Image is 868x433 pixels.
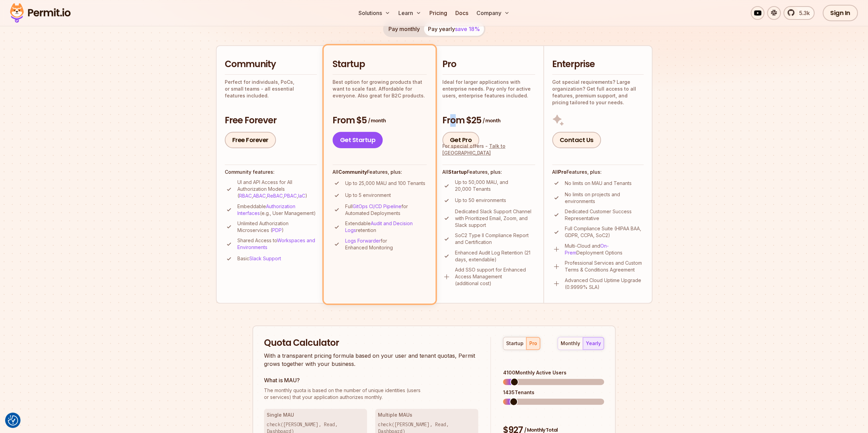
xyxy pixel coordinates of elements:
p: Up to 50 environments [455,197,506,204]
h4: All Features, plus: [552,169,644,175]
h4: All Features, plus: [442,169,535,175]
button: Solutions [356,6,393,20]
p: Multi-Cloud and Deployment Options [565,243,644,256]
p: Perfect for individuals, PoCs, or small teams - all essential features included. [225,79,317,99]
p: No limits on MAU and Tenants [565,180,632,187]
a: Authorization Interfaces [237,203,295,216]
strong: Pro [558,169,567,175]
h3: From $5 [333,114,427,127]
h2: Enterprise [552,58,644,71]
span: 5.3k [795,9,810,17]
a: ReBAC [267,193,283,199]
p: Dedicated Customer Success Representative [565,208,644,222]
h3: Free Forever [225,114,317,127]
p: Dedicated Slack Support Channel with Prioritized Email, Zoom, and Slack support [455,208,535,229]
button: Consent Preferences [8,415,18,426]
div: For special offers - [442,143,535,156]
a: On-Prem [565,243,609,256]
div: 4100 Monthly Active Users [503,369,604,376]
h3: From $25 [442,114,535,127]
p: Full Compliance Suite (HIPAA BAA, GDPR, CCPA, SoC2) [565,225,644,239]
a: 5.3k [783,6,814,20]
h3: Single MAU [267,412,364,418]
a: Logs Forwarder [345,238,381,244]
div: monthly [561,340,580,347]
a: IaC [298,193,305,199]
p: Basic [237,255,281,262]
a: Audit and Decision Logs [345,220,413,233]
p: Embeddable (e.g., User Management) [237,203,317,217]
a: Get Pro [442,132,480,148]
strong: Community [338,169,367,175]
p: Best option for growing products that want to scale fast. Affordable for everyone. Also great for... [333,79,427,99]
a: PDP [272,227,282,233]
a: RBAC [239,193,252,199]
a: Free Forever [225,132,276,148]
p: With a transparent pricing formula based on your user and tenant quotas, Permit grows together wi... [264,352,478,368]
a: Sign In [823,5,858,21]
button: Company [474,6,512,20]
p: Ideal for larger applications with enterprise needs. Pay only for active users, enterprise featur... [442,79,535,99]
p: Shared Access to [237,237,317,251]
p: Extendable retention [345,220,427,234]
span: / month [483,117,500,124]
a: PBAC [284,193,297,199]
h2: Quota Calculator [264,337,478,349]
p: for Enhanced Monitoring [345,237,427,251]
h2: Startup [333,58,427,71]
p: UI and API Access for All Authorization Models ( , , , , ) [237,179,317,199]
h4: All Features, plus: [333,169,427,175]
h2: Community [225,58,317,71]
p: SoC2 Type II Compliance Report and Certification [455,232,535,246]
p: or services) that your application authorizes monthly. [264,387,478,401]
a: GitOps CI/CD Pipeline [353,203,401,209]
h3: What is MAU? [264,376,478,384]
div: 1435 Tenants [503,389,604,396]
a: Slack Support [249,256,281,261]
p: Add SSO support for Enhanced Access Management (additional cost) [455,266,535,287]
a: Pricing [427,6,450,20]
p: Up to 25,000 MAU and 100 Tenants [345,180,425,187]
p: Got special requirements? Large organization? Get full access to all features, premium support, a... [552,79,644,106]
button: Learn [396,6,424,20]
button: Pay monthly [384,22,424,36]
h4: Community features: [225,169,317,175]
span: The monthly quota is based on the number of unique identities (users [264,387,478,394]
div: startup [506,340,524,347]
p: Advanced Cloud Uptime Upgrade (0.9999% SLA) [565,277,644,291]
img: Permit logo [7,1,74,25]
p: Professional Services and Custom Terms & Conditions Agreement [565,260,644,273]
a: Get Startup [333,132,383,148]
p: Up to 50,000 MAU, and 20,000 Tenants [455,179,535,192]
strong: Startup [448,169,467,175]
p: Full for Automated Deployments [345,203,427,217]
p: Unlimited Authorization Microservices ( ) [237,220,317,234]
a: Contact Us [552,132,601,148]
a: Docs [453,6,471,20]
img: Revisit consent button [8,415,18,426]
p: Enhanced Audit Log Retention (21 days, extendable) [455,249,535,263]
span: / month [368,117,386,124]
h2: Pro [442,58,535,71]
h3: Multiple MAUs [378,412,475,418]
p: No limits on projects and environments [565,191,644,205]
a: ABAC [253,193,266,199]
p: Up to 5 environment [345,192,391,199]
